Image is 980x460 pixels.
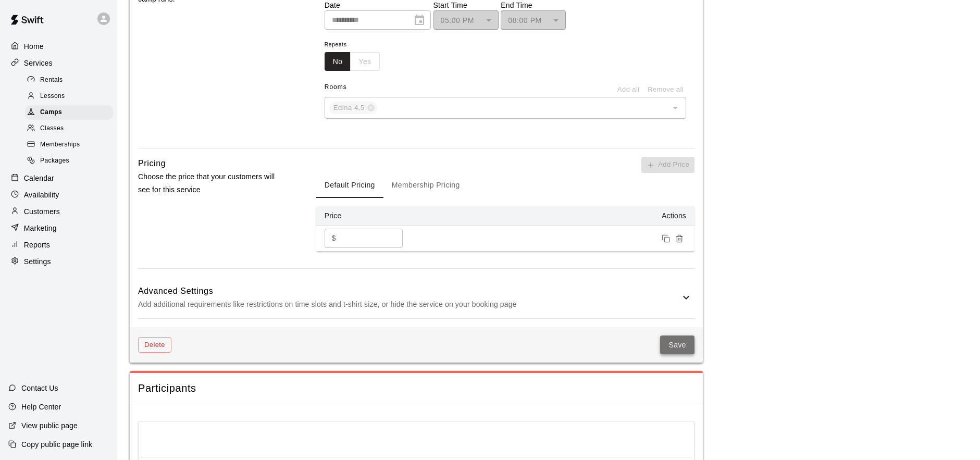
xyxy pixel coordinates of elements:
[40,91,65,102] span: Lessons
[21,439,92,450] p: Copy public page link
[673,232,686,245] button: Remove price
[25,88,117,104] a: Lessons
[659,232,673,245] button: Duplicate price
[420,206,694,226] th: Actions
[24,206,60,217] p: Customers
[24,223,57,233] p: Marketing
[21,402,61,412] p: Help Center
[8,187,109,203] a: Availability
[25,73,113,88] div: Rentals
[660,335,694,355] button: Save
[8,39,109,54] a: Home
[138,298,680,311] p: Add additional requirements like restrictions on time slots and t-shirt size, or hide the service...
[325,52,351,71] button: No
[332,233,336,244] p: $
[25,153,117,169] a: Packages
[25,138,113,152] div: Memberships
[25,154,113,168] div: Packages
[25,89,113,104] div: Lessons
[138,157,166,170] h6: Pricing
[138,381,694,395] span: Participants
[138,277,694,318] div: Advanced SettingsAdd additional requirements like restrictions on time slots and t-shirt size, or...
[24,58,53,68] p: Services
[24,256,51,267] p: Settings
[325,38,388,52] span: Repeats
[316,206,420,226] th: Price
[25,105,113,120] div: Camps
[325,52,380,71] div: outlined button group
[40,140,80,150] span: Memberships
[8,220,109,236] a: Marketing
[25,72,117,88] a: Rentals
[24,190,59,200] p: Availability
[25,105,117,121] a: Camps
[21,420,78,431] p: View public page
[40,107,62,118] span: Camps
[40,75,63,85] span: Rentals
[24,41,44,52] p: Home
[8,237,109,253] a: Reports
[383,173,468,198] button: Membership Pricing
[25,121,117,137] a: Classes
[24,240,50,250] p: Reports
[25,137,117,153] a: Memberships
[24,173,54,183] p: Calendar
[40,156,69,166] span: Packages
[138,337,171,353] button: Delete
[8,254,109,269] a: Settings
[8,204,109,219] a: Customers
[138,170,283,196] p: Choose the price that your customers will see for this service
[325,83,347,91] span: Rooms
[21,383,58,393] p: Contact Us
[8,55,109,71] a: Services
[25,121,113,136] div: Classes
[40,123,64,134] span: Classes
[138,284,680,298] h6: Advanced Settings
[8,170,109,186] a: Calendar
[316,173,383,198] button: Default Pricing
